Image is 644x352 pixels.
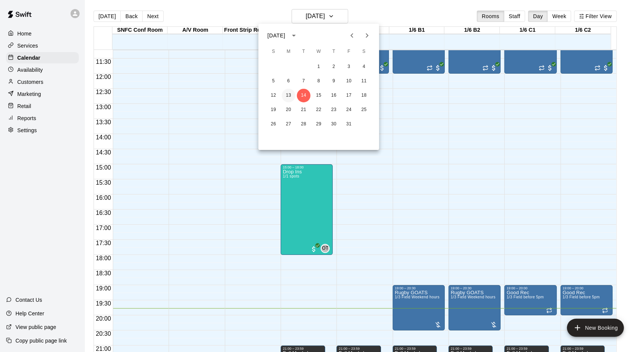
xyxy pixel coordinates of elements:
[282,103,295,117] button: 20
[297,89,310,102] button: 14
[360,28,375,43] button: Next month
[327,117,341,131] button: 30
[357,103,371,117] button: 25
[287,29,300,42] button: calendar view is open, switch to year view
[297,44,310,59] span: Tuesday
[342,89,356,102] button: 17
[282,74,295,88] button: 6
[267,103,280,117] button: 19
[297,74,310,88] button: 7
[342,44,356,59] span: Friday
[297,103,310,117] button: 21
[282,117,295,131] button: 27
[342,74,356,88] button: 10
[267,32,285,40] div: [DATE]
[327,60,341,74] button: 2
[297,117,310,131] button: 28
[357,74,371,88] button: 11
[282,89,295,102] button: 13
[327,103,341,117] button: 23
[327,89,341,102] button: 16
[312,74,326,88] button: 8
[267,74,280,88] button: 5
[342,117,356,131] button: 31
[327,44,341,59] span: Thursday
[357,60,371,74] button: 4
[342,103,356,117] button: 24
[267,44,280,59] span: Sunday
[312,44,326,59] span: Wednesday
[282,44,295,59] span: Monday
[312,89,326,102] button: 15
[342,60,356,74] button: 3
[357,44,371,59] span: Saturday
[327,74,341,88] button: 9
[357,89,371,102] button: 18
[267,117,280,131] button: 26
[312,60,326,74] button: 1
[312,103,326,117] button: 22
[267,89,280,102] button: 12
[312,117,326,131] button: 29
[344,28,360,43] button: Previous month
